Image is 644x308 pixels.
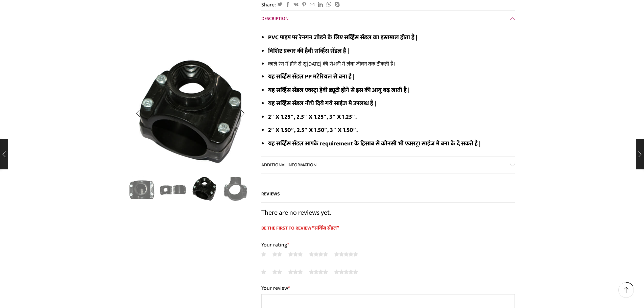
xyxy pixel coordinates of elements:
strong: यह सर्व्हिस सॅडल एक्स्ट्रा हेवी ड्यूटी होने से इस की आयु बढ़ जाती है | [268,85,409,95]
span: Description [261,15,288,22]
strong: यह सर्व्हिस सॅडल नीचे दिये गये साईज मे उपलब्ध है | [268,98,376,108]
span: काले रंग में होने से सू[DATE] की रोशनी में लंबा जीवन तक टीकती है [268,60,395,68]
a: 11 [128,176,156,204]
div: 3 / 4 [129,51,251,172]
li: 2 / 4 [159,176,187,203]
span: Additional information [261,161,316,169]
strong: 2″ X 1.50″, 2.5″ X 1.50″, 3″ X 1.50″. [268,125,358,135]
span: । [393,60,395,68]
a: 1 of 5 stars [261,251,266,258]
label: Your rating [261,241,515,249]
strong: यह सर्व्हिस सॅडल आपके requirement के हिसाब से कोनसी भी एक्सट्रा साईज मे बना के दे सकते है | [268,139,480,148]
a: Description [261,10,515,27]
h2: Reviews [261,191,515,203]
a: 1 of 5 stars [261,268,266,276]
a: 4 of 5 stars [309,268,328,276]
a: 4 of 5 stars [309,251,328,258]
span: Share: [261,1,276,9]
a: 2 of 5 stars [272,251,282,258]
label: Your review [261,284,515,293]
img: Service Saddle [128,176,156,204]
a: 5 of 5 stars [334,268,358,276]
a: 3 of 5 stars [288,268,303,276]
a: Additional information [261,157,515,173]
li: 1 / 4 [128,176,156,203]
li: 4 / 4 [221,176,249,203]
li: 3 / 4 [190,176,218,203]
a: 13 [221,175,249,203]
p: There are no reviews yet. [261,207,515,218]
span: Be the first to review “सर्व्हिस सॅडल” [261,225,515,237]
span: विशिष्ट प्रकार की हैवी सर्व्हिस सॅडल है | [268,46,349,56]
a: 3 of 5 stars [288,251,303,258]
a: 10 [159,176,187,204]
strong: PVC पाइप पर रेनगन जोडने के लिए सर्व्हिस सॅडल का इस्तमाल होता है | [268,32,417,42]
a: 2 of 5 stars [272,268,282,276]
strong: यह सर्व्हिस सॅडल PP मटेरियल से बना है | [268,72,354,81]
a: 5 of 5 stars [334,251,358,258]
a: 12 [190,175,218,203]
div: Previous slide [129,105,146,122]
div: Next slide [234,105,251,122]
strong: 2″ X 1.25″, 2.5″ X 1.25″, 3″ X 1.25″. [268,112,357,122]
